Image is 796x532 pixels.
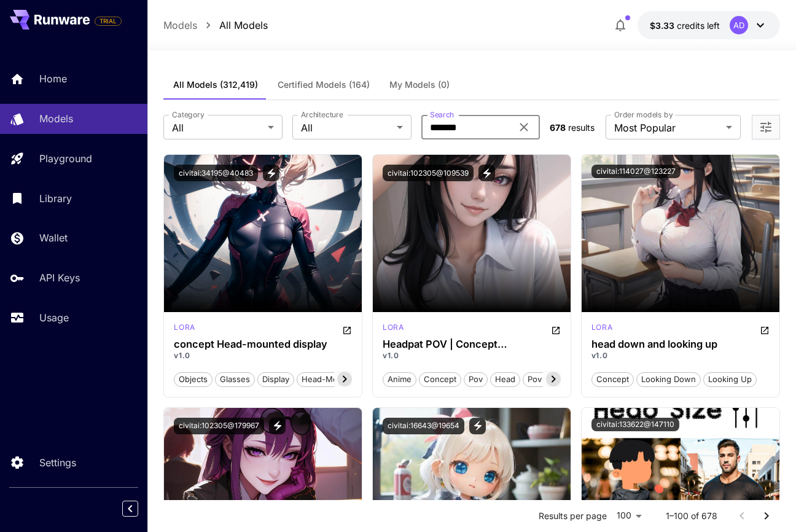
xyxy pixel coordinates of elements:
[174,371,213,387] button: objects
[591,371,634,387] button: concept
[383,165,474,181] button: civitai:102305@109539
[614,120,721,135] span: Most Popular
[216,374,254,386] span: glasses
[677,20,720,31] span: credits left
[39,111,73,126] p: Models
[174,338,352,350] h3: concept Head-mounted display
[122,501,138,517] button: Collapse sidebar
[39,455,76,470] p: Settings
[174,165,258,181] button: civitai:34195@40483
[551,322,561,337] button: Open in CivitAI
[383,418,464,434] button: civitai:16643@19654
[754,504,779,528] button: Go to next page
[39,310,69,325] p: Usage
[301,109,343,120] label: Architecture
[174,322,195,337] div: SD 1.5
[568,122,595,133] span: results
[591,322,612,337] div: SD 1.5
[39,151,92,166] p: Playground
[760,322,770,337] button: Open in CivitAI
[650,20,677,31] span: $3.33
[173,79,258,90] span: All Models (312,419)
[430,109,454,120] label: Search
[638,11,780,39] button: $3.32864AD
[278,79,370,90] span: Certified Models (164)
[39,71,67,86] p: Home
[591,338,770,350] h3: head down and looking up
[383,350,561,361] p: v1.0
[464,374,487,386] span: pov
[464,371,488,387] button: pov
[539,510,607,522] p: Results per page
[523,371,574,387] button: pov hands
[163,18,197,33] a: Models
[591,165,681,178] button: civitai:114027@123227
[383,374,416,386] span: anime
[383,322,404,337] div: SD 1.5
[174,418,264,434] button: civitai:102305@179967
[759,120,773,135] button: Open more filters
[591,418,679,431] button: civitai:133622@147110
[491,374,520,386] span: head
[469,418,486,434] button: View trigger words
[95,17,121,26] span: TRIAL
[490,371,520,387] button: head
[257,371,294,387] button: display
[704,374,756,386] span: looking up
[258,374,294,386] span: display
[174,322,195,333] p: lora
[172,120,263,135] span: All
[419,374,461,386] span: concept
[637,374,700,386] span: looking down
[550,122,566,133] span: 678
[703,371,757,387] button: looking up
[591,322,612,333] p: lora
[95,14,122,28] span: Add your payment card to enable full platform functionality.
[612,507,646,525] div: 100
[666,510,717,522] p: 1–100 of 678
[263,165,279,181] button: View trigger words
[383,371,416,387] button: anime
[269,418,286,434] button: View trigger words
[383,338,561,350] div: Headpat POV | Concept LoRA
[172,109,205,120] label: Category
[523,374,573,386] span: pov hands
[39,270,80,285] p: API Keys
[730,16,748,34] div: AD
[614,109,673,120] label: Order models by
[342,322,352,337] button: Open in CivitAI
[163,18,268,33] nav: breadcrumb
[383,322,404,333] p: lora
[592,374,633,386] span: concept
[215,371,255,387] button: glasses
[419,371,461,387] button: concept
[219,18,268,33] a: All Models
[591,350,770,361] p: v1.0
[636,371,701,387] button: looking down
[389,79,450,90] span: My Models (0)
[39,230,68,245] p: Wallet
[297,374,394,386] span: head-mounted display
[174,374,212,386] span: objects
[650,19,720,32] div: $3.32864
[478,165,495,181] button: View trigger words
[301,120,392,135] span: All
[131,498,147,520] div: Collapse sidebar
[174,350,352,361] p: v1.0
[383,338,561,350] h3: Headpat POV | Concept [PERSON_NAME]
[297,371,394,387] button: head-mounted display
[39,191,72,206] p: Library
